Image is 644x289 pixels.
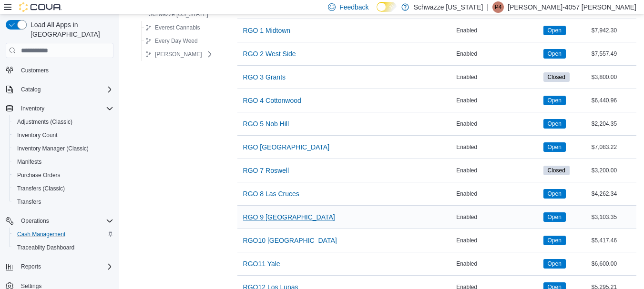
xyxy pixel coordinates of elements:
[590,25,636,36] div: $7,942.30
[454,211,541,223] div: Enabled
[239,21,295,40] button: RGO 1 Midtown
[239,91,305,110] button: RGO 4 Cottonwood
[454,141,541,153] div: Enabled
[10,169,117,182] button: Purchase Orders
[239,208,339,227] button: RGO 9 [GEOGRAPHIC_DATA]
[17,84,44,95] button: Catalog
[243,26,291,35] span: RGO 1 Midtown
[10,115,117,129] button: Adjustments (Classic)
[10,129,117,142] button: Inventory Count
[454,118,541,130] div: Enabled
[243,236,337,245] span: RGO10 [GEOGRAPHIC_DATA]
[590,235,636,246] div: $5,417.46
[243,119,289,129] span: RGO 5 Nob Hill
[243,49,296,59] span: RGO 2 West Side
[548,236,562,245] span: Open
[17,118,72,126] span: Adjustments (Classic)
[543,212,566,222] span: Open
[243,142,330,152] span: RGO [GEOGRAPHIC_DATA]
[13,169,113,181] span: Purchase Orders
[10,155,117,169] button: Manifests
[590,141,636,153] div: $7,083.22
[239,231,341,250] button: RGO10 [GEOGRAPHIC_DATA]
[454,71,541,83] div: Enabled
[543,26,566,35] span: Open
[10,195,117,209] button: Transfers
[2,260,117,273] button: Reports
[454,258,541,269] div: Enabled
[17,171,61,179] span: Purchase Orders
[13,116,76,128] a: Adjustments (Classic)
[2,102,117,115] button: Inventory
[590,71,636,83] div: $3,800.00
[454,95,541,106] div: Enabled
[590,188,636,199] div: $4,262.34
[21,86,41,93] span: Catalog
[377,12,377,12] span: Dark Mode
[17,261,45,272] button: Reports
[548,166,565,175] span: Closed
[414,1,483,13] p: Schwazze [US_STATE]
[13,183,69,194] a: Transfers (Classic)
[13,116,113,128] span: Adjustments (Classic)
[548,189,562,198] span: Open
[17,103,113,114] span: Inventory
[17,230,65,238] span: Cash Management
[17,261,113,272] span: Reports
[590,48,636,60] div: $7,557.49
[17,64,113,76] span: Customers
[243,72,286,82] span: RGO 3 Grants
[590,118,636,130] div: $2,204.35
[21,263,41,270] span: Reports
[243,166,289,175] span: RGO 7 Roswell
[487,1,489,13] p: |
[239,254,284,273] button: RGO11 Yale
[13,242,113,253] span: Traceabilty Dashboard
[543,142,566,152] span: Open
[548,120,562,128] span: Open
[17,65,52,76] a: Customers
[21,67,49,74] span: Customers
[548,259,562,268] span: Open
[21,217,49,225] span: Operations
[543,119,566,129] span: Open
[377,2,397,12] input: Dark Mode
[10,142,117,155] button: Inventory Manager (Classic)
[243,189,299,199] span: RGO 8 Las Cruces
[13,156,113,168] span: Manifests
[13,183,113,194] span: Transfers (Classic)
[19,2,62,12] img: Cova
[17,215,113,227] span: Operations
[543,72,570,82] span: Closed
[454,235,541,246] div: Enabled
[543,189,566,199] span: Open
[17,158,41,166] span: Manifests
[13,229,69,240] a: Cash Management
[548,213,562,221] span: Open
[543,166,570,175] span: Closed
[2,214,117,228] button: Operations
[548,50,562,58] span: Open
[13,156,45,168] a: Manifests
[13,196,45,208] a: Transfers
[10,182,117,195] button: Transfers (Classic)
[2,83,117,96] button: Catalog
[508,1,636,13] p: [PERSON_NAME]-4057 [PERSON_NAME]
[495,1,502,13] span: P4
[13,169,64,181] a: Purchase Orders
[590,211,636,223] div: $3,103.35
[155,24,200,31] span: Everest Cannabis
[142,35,202,47] button: Every Day Weed
[548,73,565,81] span: Closed
[142,22,204,33] button: Everest Cannabis
[590,258,636,269] div: $6,600.00
[155,37,198,45] span: Every Day Weed
[155,50,202,58] span: [PERSON_NAME]
[239,161,293,180] button: RGO 7 Roswell
[454,25,541,36] div: Enabled
[17,244,74,251] span: Traceabilty Dashboard
[239,44,300,63] button: RGO 2 West Side
[239,114,293,133] button: RGO 5 Nob Hill
[590,165,636,176] div: $3,200.00
[590,95,636,106] div: $6,440.96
